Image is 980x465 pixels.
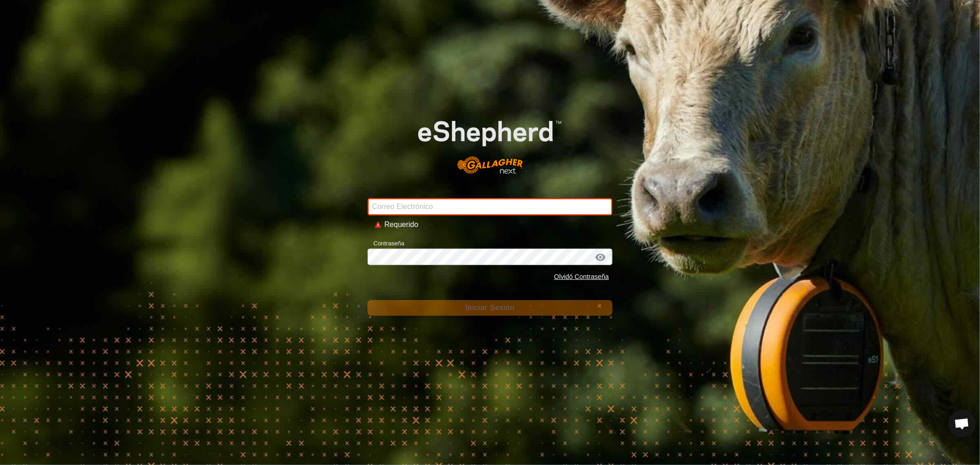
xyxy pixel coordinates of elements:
[465,304,515,312] span: Iniciar Sesión
[368,239,404,248] label: Contraseña
[554,273,609,280] a: Olvidó Contraseña
[948,410,976,437] div: Chat abierto
[368,198,612,215] input: Correo Electrónico
[392,100,588,184] img: Logo de eShepherd
[368,300,612,316] button: Iniciar Sesión
[385,219,605,230] div: Requerido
